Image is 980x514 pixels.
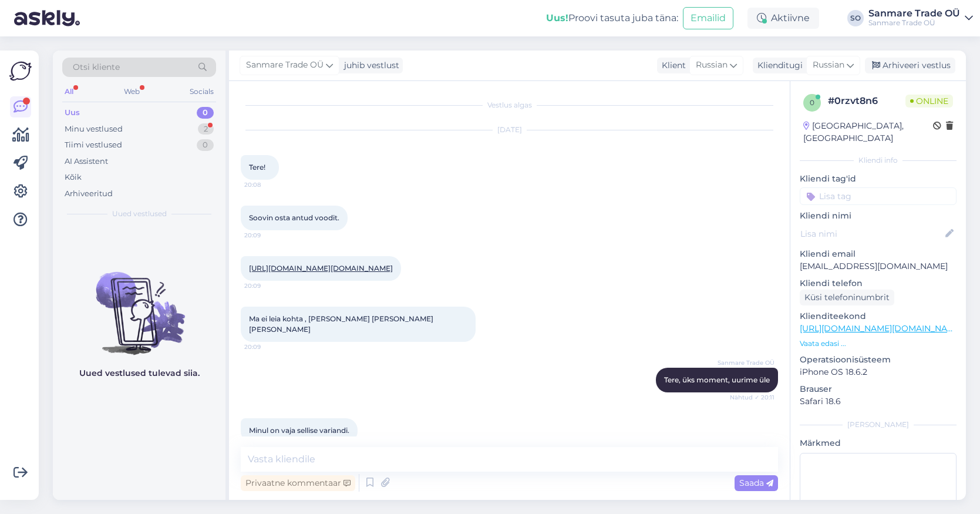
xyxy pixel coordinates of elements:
[112,209,167,219] span: Uued vestlused
[664,375,770,384] span: Tere, üks moment, uurime üle
[800,419,957,430] div: [PERSON_NAME]
[800,395,957,408] p: Safari 18.6
[868,9,960,18] div: Sanmare Trade OÜ
[730,393,774,402] span: Nähtud ✓ 20:11
[800,227,943,240] input: Lisa nimi
[739,478,773,488] span: Saada
[683,7,733,29] button: Emailid
[79,367,200,379] p: Uued vestlused tulevad siia.
[73,61,120,73] span: Otsi kliente
[122,84,142,99] div: Web
[65,139,122,151] div: Tiimi vestlused
[868,18,960,28] div: Sanmare Trade OÜ
[800,260,957,273] p: [EMAIL_ADDRESS][DOMAIN_NAME]
[905,95,953,107] span: Online
[747,8,819,29] div: Aktiivne
[847,10,864,26] div: SO
[9,60,32,82] img: Askly Logo
[246,59,324,72] span: Sanmare Trade OÜ
[800,338,957,349] p: Vaata edasi ...
[546,11,678,25] div: Proovi tasuta juba täna:
[244,231,288,240] span: 20:09
[249,314,435,334] span: Ma ei leia kohta , [PERSON_NAME] [PERSON_NAME] [PERSON_NAME]
[244,281,288,290] span: 20:09
[865,58,955,73] div: Arhiveeri vestlus
[657,59,686,72] div: Klient
[249,426,349,435] span: Minul on vaja sellise variandi.
[187,84,216,99] div: Socials
[753,59,803,72] div: Klienditugi
[800,383,957,395] p: Brauser
[65,172,82,183] div: Kõik
[828,94,905,108] div: # 0rzvt8n6
[800,310,957,322] p: Klienditeekond
[249,264,393,273] a: [URL][DOMAIN_NAME][DOMAIN_NAME]
[339,59,399,72] div: juhib vestlust
[249,213,339,222] span: Soovin osta antud voodit.
[65,123,123,135] div: Minu vestlused
[696,59,728,72] span: Russian
[244,342,288,351] span: 20:09
[198,123,214,135] div: 2
[810,98,814,107] span: 0
[868,9,973,28] a: Sanmare Trade OÜSanmare Trade OÜ
[249,163,265,172] span: Tere!
[800,155,957,166] div: Kliendi info
[197,107,214,119] div: 0
[53,251,225,357] img: No chats
[800,277,957,290] p: Kliendi telefon
[800,354,957,366] p: Operatsioonisüsteem
[65,188,113,200] div: Arhiveeritud
[800,366,957,378] p: iPhone OS 18.6.2
[800,323,962,334] a: [URL][DOMAIN_NAME][DOMAIN_NAME]
[241,475,355,491] div: Privaatne kommentaar
[241,100,778,110] div: Vestlus algas
[197,139,214,151] div: 0
[800,173,957,185] p: Kliendi tag'id
[803,120,933,145] div: [GEOGRAPHIC_DATA], [GEOGRAPHIC_DATA]
[65,156,108,167] div: AI Assistent
[800,248,957,260] p: Kliendi email
[800,187,957,205] input: Lisa tag
[813,59,844,72] span: Russian
[800,437,957,449] p: Märkmed
[800,210,957,222] p: Kliendi nimi
[800,290,894,305] div: Küsi telefoninumbrit
[62,84,76,99] div: All
[241,125,778,135] div: [DATE]
[65,107,80,119] div: Uus
[718,358,774,367] span: Sanmare Trade OÜ
[546,12,568,23] b: Uus!
[244,180,288,189] span: 20:08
